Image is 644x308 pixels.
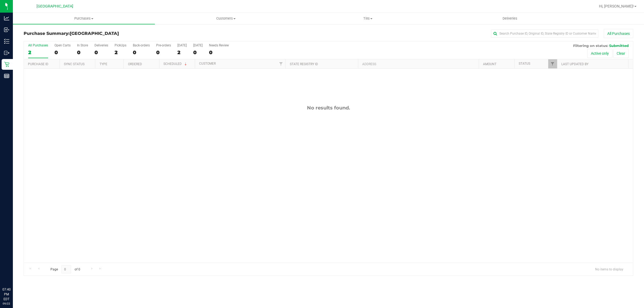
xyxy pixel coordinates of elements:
span: Deliveries [495,16,525,21]
span: No items to display [591,265,628,273]
a: Status [519,62,530,65]
h3: Purchase Summary: [24,31,227,36]
inline-svg: Retail [4,62,9,67]
a: Purchases [13,13,155,24]
iframe: Resource center [5,265,21,281]
span: Tills [297,16,438,21]
div: Deliveries [94,43,108,47]
inline-svg: Outbound [4,50,9,56]
div: Pre-orders [156,43,171,47]
inline-svg: Reports [4,73,9,79]
a: Customers [155,13,297,24]
div: 0 [77,49,88,56]
a: Type [100,62,107,66]
span: Filtering on status: [573,43,608,48]
div: In Store [77,43,88,47]
a: Deliveries [439,13,581,24]
a: Sync Status [64,62,85,66]
inline-svg: Inventory [4,39,9,44]
button: Clear [613,49,629,58]
a: Customer [199,62,216,65]
div: [DATE] [193,43,203,47]
a: Last Updated By [561,62,588,66]
div: [DATE] [177,43,187,47]
a: Tills [297,13,439,24]
a: Filter [276,59,285,68]
inline-svg: Inbound [4,27,9,32]
div: No results found. [24,105,633,111]
div: 0 [94,49,108,56]
a: Purchase ID [28,62,48,66]
div: Back-orders [133,43,150,47]
span: Hi, [PERSON_NAME]! [599,4,634,8]
span: [GEOGRAPHIC_DATA] [70,31,119,36]
span: Submitted [609,43,629,48]
div: 2 [28,49,48,56]
button: All Purchases [604,29,633,38]
a: Scheduled [163,62,188,66]
div: All Purchases [28,43,48,47]
div: 2 [177,49,187,56]
span: Purchases [13,16,155,21]
inline-svg: Analytics [4,16,9,21]
span: Customers [155,16,297,21]
div: 0 [133,49,150,56]
a: State Registry ID [290,62,318,66]
button: Active only [587,49,612,58]
div: 2 [115,49,126,56]
p: 07:40 PM EDT [2,287,10,302]
iframe: Resource center unread badge [16,264,22,271]
a: Filter [548,59,557,68]
th: Address [358,59,479,69]
div: 0 [193,49,203,56]
span: [GEOGRAPHIC_DATA] [36,4,73,9]
div: Needs Review [209,43,229,47]
input: Search Purchase ID, Original ID, State Registry ID or Customer Name... [491,30,598,38]
span: Page of 0 [46,265,85,273]
a: Amount [483,62,496,66]
div: Open Carts [54,43,71,47]
div: 0 [156,49,171,56]
p: 09/22 [2,302,10,306]
div: 0 [209,49,229,56]
div: 0 [54,49,71,56]
a: Ordered [128,62,142,66]
div: PickUps [115,43,126,47]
